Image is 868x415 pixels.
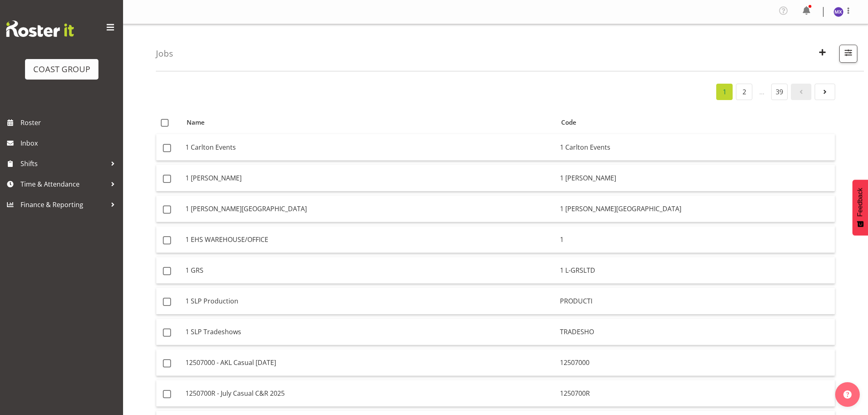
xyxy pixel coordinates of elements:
[839,45,857,63] button: Filter Jobs
[557,349,835,376] td: 12507000
[834,7,843,17] img: michelle-xiang8229.jpg
[182,196,557,222] td: 1 [PERSON_NAME][GEOGRAPHIC_DATA]
[557,134,835,161] td: 1 Carlton Events
[156,49,173,58] h4: Jobs
[21,178,107,190] span: Time & Attendance
[557,165,835,192] td: 1 [PERSON_NAME]
[557,257,835,284] td: 1 L-GRSLTD
[182,257,557,284] td: 1 GRS
[21,157,107,170] span: Shifts
[182,288,557,315] td: 1 SLP Production
[182,165,557,192] td: 1 [PERSON_NAME]
[557,226,835,253] td: 1
[736,84,752,100] a: 2
[182,349,557,376] td: 12507000 - AKL Casual [DATE]
[771,84,788,100] a: 39
[21,137,119,149] span: Inbox
[557,319,835,345] td: TRADESHO
[187,118,552,127] div: Name
[182,226,557,253] td: 1 EHS WAREHOUSE/OFFICE
[6,21,74,37] img: Rosterit website logo
[857,188,864,217] span: Feedback
[852,180,868,235] button: Feedback - Show survey
[814,45,831,63] button: Create New Job
[557,380,835,407] td: 1250700R
[21,116,119,129] span: Roster
[561,118,830,127] div: Code
[557,288,835,315] td: PRODUCTI
[33,63,90,75] div: COAST GROUP
[557,196,835,222] td: 1 [PERSON_NAME][GEOGRAPHIC_DATA]
[21,198,107,211] span: Finance & Reporting
[182,134,557,161] td: 1 Carlton Events
[182,319,557,345] td: 1 SLP Tradeshows
[182,380,557,407] td: 1250700R - July Casual C&R 2025
[843,390,852,399] img: help-xxl-2.png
